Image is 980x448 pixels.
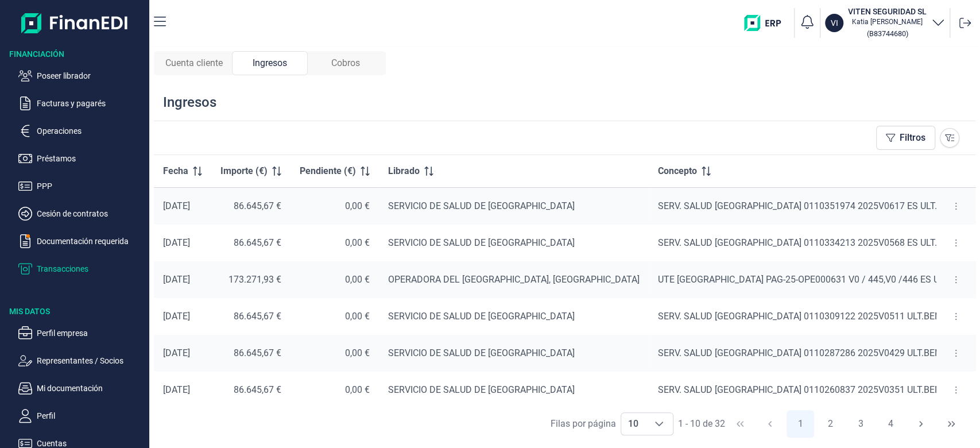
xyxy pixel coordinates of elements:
[300,237,370,249] div: 0,00 €
[37,207,145,221] p: Cesión de contratos
[18,381,145,395] button: Mi documentación
[300,164,356,178] span: Pendiente (€)
[744,15,789,31] img: erp
[388,274,640,285] div: OPERADORA DEL [GEOGRAPHIC_DATA], [GEOGRAPHIC_DATA]
[658,347,943,358] span: SERV. SALUD [GEOGRAPHIC_DATA] 0110287286 2025V0429 ULT.BEN.
[163,237,202,249] div: [DATE]
[787,410,814,438] button: Page 1
[37,409,145,423] p: Perfil
[658,237,956,248] span: SERV. SALUD [GEOGRAPHIC_DATA] 0110334213 2025V0568 ES ULT.BEN.
[220,384,281,396] div: 86.645,67 €
[18,234,145,248] button: Documentación requerida
[938,410,965,438] button: Last Page
[18,354,145,368] button: Representantes / Socios
[825,6,945,40] button: VIVITEN SEGURIDAD SLKatia [PERSON_NAME](B83744680)
[18,409,145,423] button: Perfil
[253,56,287,70] span: Ingresos
[300,200,370,212] div: 0,00 €
[847,410,874,438] button: Page 3
[331,56,360,70] span: Cobros
[658,384,943,395] span: SERV. SALUD [GEOGRAPHIC_DATA] 0110260837 2025V0351 ULT.BEN.
[37,96,145,110] p: Facturas y pagarés
[876,126,935,150] button: Filtros
[388,200,640,212] div: SERVICIO DE SALUD DE [GEOGRAPHIC_DATA]
[300,311,370,322] div: 0,00 €
[816,410,844,438] button: Page 2
[163,200,202,212] div: [DATE]
[156,51,232,75] div: Cuenta cliente
[658,164,697,178] span: Concepto
[848,6,927,17] h3: VITEN SEGURIDAD SL
[18,326,145,340] button: Perfil empresa
[37,234,145,248] p: Documentación requerida
[300,347,370,359] div: 0,00 €
[163,93,216,111] div: Ingresos
[163,347,202,359] div: [DATE]
[220,200,281,212] div: 86.645,67 €
[551,417,616,431] div: Filas por página
[163,274,202,285] div: [DATE]
[848,17,927,26] p: Katia [PERSON_NAME]
[308,51,384,75] div: Cobros
[18,262,145,276] button: Transacciones
[37,152,145,165] p: Préstamos
[18,207,145,221] button: Cesión de contratos
[645,413,673,435] div: Choose
[165,56,223,70] span: Cuenta cliente
[658,200,956,211] span: SERV. SALUD [GEOGRAPHIC_DATA] 0110351974 2025V0617 ES ULT.BEN.
[163,384,202,396] div: [DATE]
[388,347,640,359] div: SERVICIO DE SALUD DE [GEOGRAPHIC_DATA]
[37,262,145,276] p: Transacciones
[37,69,145,83] p: Poseer librador
[678,419,725,428] span: 1 - 10 de 32
[163,311,202,322] div: [DATE]
[388,311,640,322] div: SERVICIO DE SALUD DE [GEOGRAPHIC_DATA]
[388,384,640,396] div: SERVICIO DE SALUD DE [GEOGRAPHIC_DATA]
[37,124,145,138] p: Operaciones
[300,384,370,396] div: 0,00 €
[18,96,145,110] button: Facturas y pagarés
[220,237,281,249] div: 86.645,67 €
[232,51,308,75] div: Ingresos
[831,17,838,29] p: VI
[300,274,370,285] div: 0,00 €
[18,152,145,165] button: Préstamos
[21,9,129,37] img: Logo de aplicación
[877,410,905,438] button: Page 4
[658,311,943,322] span: SERV. SALUD [GEOGRAPHIC_DATA] 0110309122 2025V0511 ULT.BEN.
[658,274,970,285] span: UTE [GEOGRAPHIC_DATA] PAG-25-OPE000631 V0 / 445,V0 /446 ES ULT.BEN.
[907,410,935,438] button: Next Page
[37,381,145,395] p: Mi documentación
[621,413,645,435] span: 10
[388,237,640,249] div: SERVICIO DE SALUD DE [GEOGRAPHIC_DATA]
[726,410,754,438] button: First Page
[388,164,420,178] span: Librado
[867,29,908,38] small: Copiar cif
[220,164,268,178] span: Importe (€)
[37,354,145,368] p: Representantes / Socios
[756,410,784,438] button: Previous Page
[18,124,145,138] button: Operaciones
[37,326,145,340] p: Perfil empresa
[220,311,281,322] div: 86.645,67 €
[18,69,145,83] button: Poseer librador
[18,179,145,193] button: PPP
[220,274,281,285] div: 173.271,93 €
[163,164,188,178] span: Fecha
[37,179,145,193] p: PPP
[220,347,281,359] div: 86.645,67 €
